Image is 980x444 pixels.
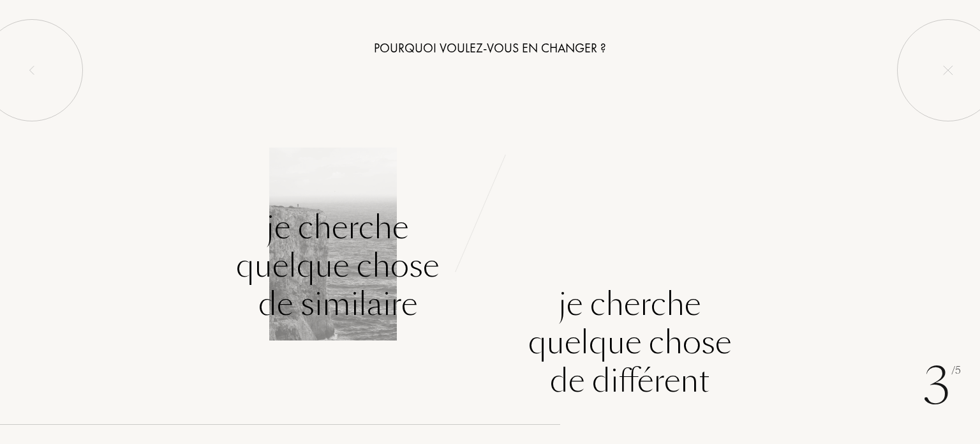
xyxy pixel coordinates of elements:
[923,348,961,425] div: 3
[943,65,953,75] img: quit_onboard.svg
[236,208,439,323] div: Je cherche quelque chose de similaire
[951,364,961,378] span: /5
[27,65,37,75] img: left_onboard.svg
[528,285,731,400] div: Je cherche quelque chose de différent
